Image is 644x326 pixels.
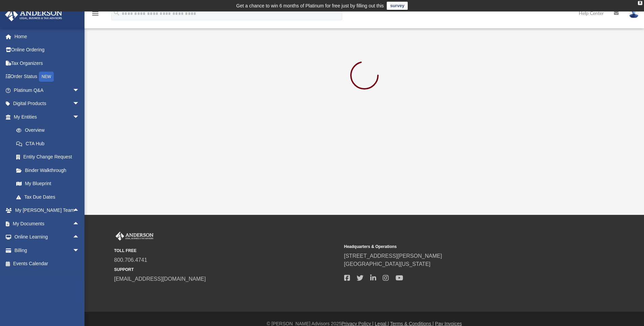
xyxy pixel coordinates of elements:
span: arrow_drop_down [73,97,86,111]
span: arrow_drop_down [73,244,86,257]
i: menu [91,9,99,18]
a: My Blueprint [9,177,86,191]
a: Online Ordering [5,43,90,57]
a: My Entitiesarrow_drop_down [5,110,90,124]
a: Entity Change Request [9,150,90,164]
span: arrow_drop_down [73,110,86,124]
a: CTA Hub [9,137,90,150]
a: [STREET_ADDRESS][PERSON_NAME] [344,253,442,259]
a: 800.706.4741 [114,257,147,263]
a: Digital Productsarrow_drop_down [5,97,90,110]
span: arrow_drop_up [73,204,86,218]
a: Platinum Q&Aarrow_drop_down [5,83,90,97]
a: My Documentsarrow_drop_up [5,217,86,230]
span: arrow_drop_up [73,217,86,231]
img: Anderson Advisors Platinum Portal [3,8,64,21]
a: Events Calendar [5,257,90,271]
a: Tax Organizers [5,56,90,70]
a: Binder Walkthrough [9,164,90,177]
span: arrow_drop_down [73,83,86,97]
a: survey [387,2,408,10]
div: Get a chance to win 6 months of Platinum for free just by filling out this [236,2,384,10]
span: arrow_drop_up [73,230,86,244]
a: Order StatusNEW [5,70,90,84]
img: Anderson Advisors Platinum Portal [114,232,155,241]
small: TOLL FREE [114,248,339,254]
a: Tax Due Dates [9,190,90,204]
a: My [PERSON_NAME] Teamarrow_drop_up [5,204,86,217]
small: Headquarters & Operations [344,244,569,250]
a: Billingarrow_drop_down [5,244,90,257]
a: [EMAIL_ADDRESS][DOMAIN_NAME] [114,276,206,282]
div: close [638,1,642,5]
a: [GEOGRAPHIC_DATA][US_STATE] [344,261,431,267]
a: Overview [9,124,90,137]
i: search [113,9,120,17]
img: User Pic [629,8,639,18]
a: Home [5,30,90,43]
a: Online Learningarrow_drop_up [5,230,86,244]
small: SUPPORT [114,267,339,273]
div: NEW [39,72,54,82]
a: menu [91,13,99,18]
